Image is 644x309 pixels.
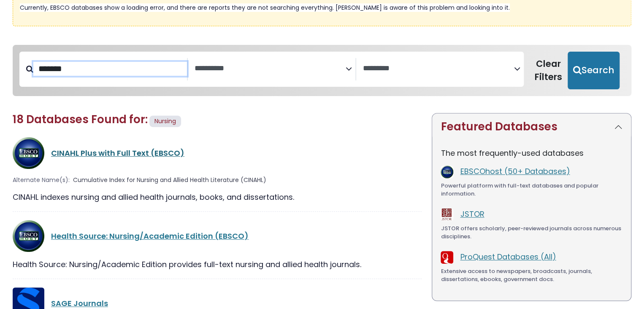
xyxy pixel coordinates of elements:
a: JSTOR [460,209,484,219]
textarea: Search [195,64,346,73]
span: Currently, EBSCO databases show a loading error, and there are reports they are not searching eve... [20,3,510,12]
div: Health Source: Nursing/Academic Edition provides full-text nursing and allied health journals. [13,259,422,270]
button: Featured Databases [432,113,631,140]
nav: Search filters [13,45,631,97]
a: CINAHL Plus with Full Text (EBSCO) [51,148,184,158]
div: Extensive access to newspapers, broadcasts, journals, dissertations, ebooks, government docs. [441,267,622,284]
div: JSTOR offers scholarly, peer-reviewed journals across numerous disciplines. [441,224,622,241]
button: Submit for Search Results [568,52,620,90]
span: 18 Databases Found for: [13,112,148,127]
input: Search database by title or keyword [33,62,187,76]
button: Clear Filters [529,52,568,90]
a: ProQuest Databases (All) [460,251,556,262]
span: Nursing [154,117,176,125]
div: Powerful platform with full-text databases and popular information. [441,182,622,198]
a: EBSCOhost (50+ Databases) [460,166,570,177]
span: Alternate Name(s): [13,176,70,185]
div: CINAHL indexes nursing and allied health journals, books, and dissertations. [13,191,422,203]
span: Cumulative Index for Nursing and Allied Health Literature (CINAHL) [73,176,266,185]
p: The most frequently-used databases [441,147,622,159]
textarea: Search [363,64,514,73]
a: SAGE Journals [51,298,108,309]
a: Health Source: Nursing/Academic Edition (EBSCO) [51,231,249,241]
